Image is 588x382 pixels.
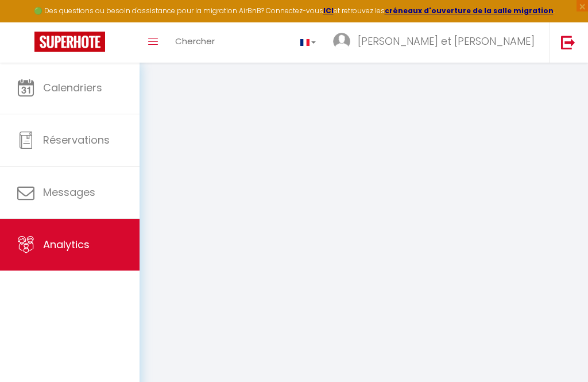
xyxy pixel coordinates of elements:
[43,80,102,95] span: Calendriers
[167,22,223,63] a: Chercher
[43,185,95,199] span: Messages
[323,6,334,16] a: ICI
[385,6,554,16] a: créneaux d'ouverture de la salle migration
[561,35,575,49] img: logout
[9,5,44,39] button: Ouvrir le widget de chat LiveChat
[358,34,535,48] span: [PERSON_NAME] et [PERSON_NAME]
[43,133,110,147] span: Réservations
[43,237,90,252] span: Analytics
[175,35,215,47] span: Chercher
[34,32,105,52] img: Super Booking
[333,33,350,50] img: ...
[324,22,549,63] a: ... [PERSON_NAME] et [PERSON_NAME]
